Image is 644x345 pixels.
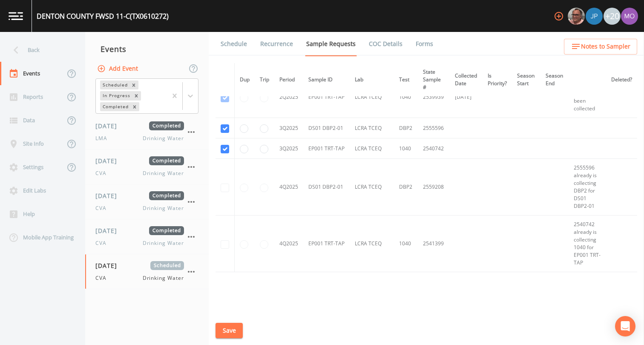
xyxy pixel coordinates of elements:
[418,159,450,216] td: 2559208
[149,121,184,130] span: Completed
[219,32,248,56] a: Schedule
[418,138,450,159] td: 2540742
[149,226,184,235] span: Completed
[303,63,350,97] th: Sample ID
[95,274,112,282] span: CVA
[132,91,141,100] div: Remove In Progress
[95,204,112,212] span: CVA
[149,191,184,200] span: Completed
[274,159,303,216] td: 4Q2025
[414,32,434,56] a: Forms
[100,91,132,100] div: In Progress
[394,159,418,216] td: DBP2
[303,118,350,138] td: DS01 DBP2-01
[259,32,294,56] a: Recurrence
[350,118,394,138] td: LCRA TCEQ
[305,32,357,56] a: Sample Requests
[418,77,450,118] td: 2539939
[585,8,603,25] div: Joshua gere Paul
[450,77,483,118] td: [DATE]
[129,80,138,89] div: Remove Scheduled
[95,156,123,165] span: [DATE]
[274,63,303,97] th: Period
[303,77,350,118] td: EP001 TRT-TAP
[303,138,350,159] td: EP001 TRT-TAP
[350,138,394,159] td: LCRA TCEQ
[418,216,450,272] td: 2541399
[569,77,606,118] td: This sample has been collected
[150,261,184,270] span: Scheduled
[37,11,169,21] div: DENTON COUNTY FWSD 11-C (TX0610272)
[85,115,209,149] a: [DATE]CompletedLMADrinking Water
[303,159,350,216] td: DS01 DBP2-01
[95,121,123,130] span: [DATE]
[394,63,418,97] th: Test
[540,63,569,97] th: Season End
[394,216,418,272] td: 1040
[235,63,255,97] th: Dup
[95,61,141,77] button: Add Event
[95,226,123,235] span: [DATE]
[450,63,483,97] th: Collected Date
[394,138,418,159] td: 1040
[100,102,130,111] div: Completed
[604,8,621,25] div: +20
[621,8,638,25] img: 4e251478aba98ce068fb7eae8f78b90c
[85,149,209,184] a: [DATE]CompletedCVADrinking Water
[274,77,303,118] td: 2Q2025
[216,323,243,339] button: Save
[350,77,394,118] td: LCRA TCEQ
[130,102,139,111] div: Remove Completed
[606,63,637,97] th: Deleted?
[564,39,637,55] button: Notes to Sampler
[394,77,418,118] td: 1040
[350,216,394,272] td: LCRA TCEQ
[483,63,512,97] th: Is Priority?
[350,63,394,97] th: Lab
[143,239,184,247] span: Drinking Water
[569,216,606,272] td: 2540742 already is collecting 1040 for EP001 TRT-TAP
[394,118,418,138] td: DBP2
[274,216,303,272] td: 4Q2025
[95,170,112,177] span: CVA
[581,41,630,52] span: Notes to Sampler
[143,170,184,177] span: Drinking Water
[85,38,209,60] div: Events
[85,184,209,219] a: [DATE]CompletedCVADrinking Water
[85,254,209,289] a: [DATE]ScheduledCVADrinking Water
[418,63,450,97] th: State Sample #
[95,191,123,200] span: [DATE]
[274,118,303,138] td: 3Q2025
[569,159,606,216] td: 2555596 already is collecting DBP2 for DS01 DBP2-01
[255,63,274,97] th: Trip
[567,8,585,25] div: Mike Franklin
[568,8,585,25] img: e2d790fa78825a4bb76dcb6ab311d44c
[85,219,209,254] a: [DATE]CompletedCVADrinking Water
[95,261,123,270] span: [DATE]
[143,274,184,282] span: Drinking Water
[149,156,184,165] span: Completed
[586,8,603,25] img: 41241ef155101aa6d92a04480b0d0000
[143,204,184,212] span: Drinking Water
[418,118,450,138] td: 2555596
[9,12,23,20] img: logo
[368,32,404,56] a: COC Details
[274,138,303,159] td: 3Q2025
[303,216,350,272] td: EP001 TRT-TAP
[95,135,112,142] span: LMA
[615,316,635,336] div: Open Intercom Messenger
[100,80,129,89] div: Scheduled
[95,239,112,247] span: CVA
[350,159,394,216] td: LCRA TCEQ
[143,135,184,142] span: Drinking Water
[512,63,540,97] th: Season Start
